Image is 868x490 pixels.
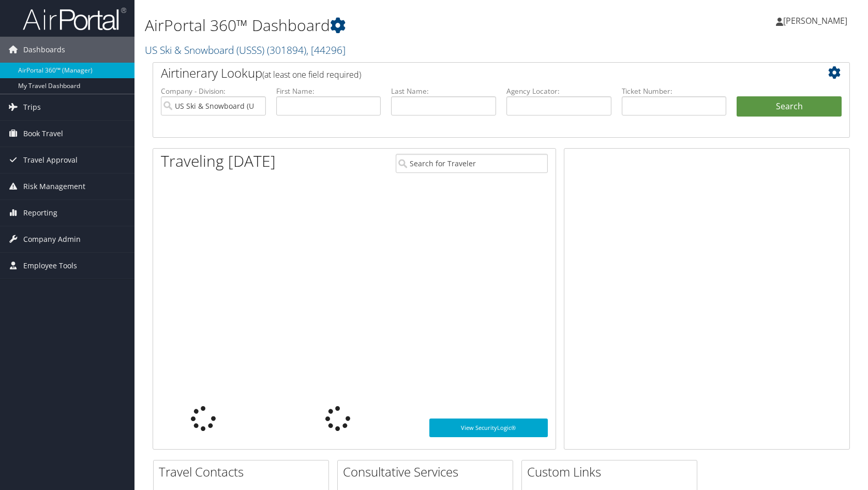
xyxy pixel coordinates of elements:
a: [PERSON_NAME] [776,5,858,36]
span: ( 301894 ) [267,43,306,57]
span: Company Admin [23,226,81,252]
span: Risk Management [23,174,85,199]
button: Search [737,96,842,117]
span: Book Travel [23,121,63,147]
label: Company - Division: [161,86,266,96]
h2: Travel Contacts [159,463,328,481]
img: airportal-logo.png [23,7,126,31]
input: Search for Traveler [396,154,548,173]
span: Employee Tools [23,253,77,279]
h2: Airtinerary Lookup [161,64,784,82]
span: (at least one field required) [262,69,361,80]
h1: Traveling [DATE] [161,150,276,172]
span: Trips [23,94,41,120]
span: Dashboards [23,37,65,63]
span: Reporting [23,200,57,226]
span: [PERSON_NAME] [783,15,847,26]
h2: Consultative Services [343,463,513,481]
span: Travel Approval [23,147,78,173]
span: , [ 44296 ] [306,43,346,57]
label: Last Name: [391,86,496,96]
h1: AirPortal 360™ Dashboard [145,15,620,36]
label: Agency Locator: [506,86,611,96]
a: View SecurityLogic® [429,419,548,437]
label: First Name: [276,86,381,96]
h2: Custom Links [527,463,697,481]
label: Ticket Number: [622,86,727,96]
a: US Ski & Snowboard (USSS) [145,43,346,57]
